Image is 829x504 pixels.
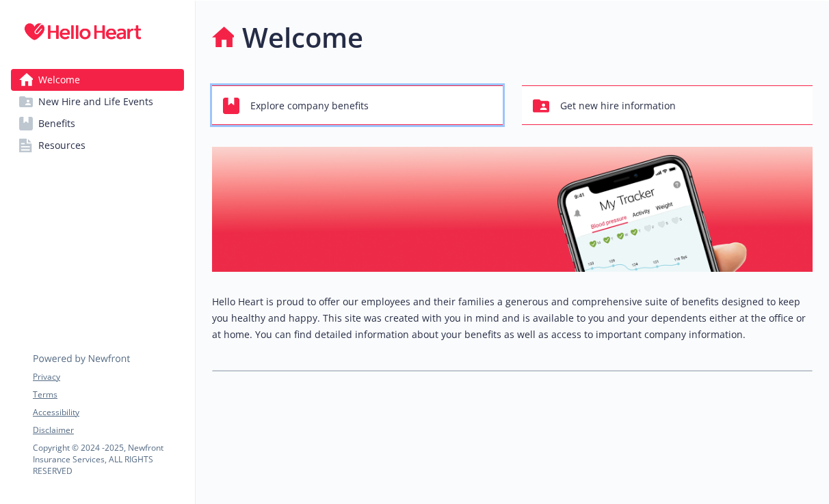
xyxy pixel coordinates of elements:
p: Hello Heart is proud to offer our employees and their families a generous and comprehensive suite... [212,294,813,343]
p: Copyright © 2024 - 2025 , Newfront Insurance Services, ALL RIGHTS RESERVED [33,442,183,477]
a: Benefits [11,113,184,135]
h1: Welcome [242,17,363,58]
a: Disclaimer [33,424,183,436]
span: New Hire and Life Events [38,91,153,113]
span: Welcome [38,69,80,91]
a: Resources [11,135,184,156]
a: Welcome [11,69,184,91]
img: overview page banner [212,147,813,272]
span: Explore company benefits [250,93,369,119]
a: Terms [33,389,183,401]
span: Benefits [38,113,75,135]
a: Privacy [33,371,183,383]
span: Resources [38,135,85,156]
button: Get new hire information [522,85,813,125]
a: Accessibility [33,406,183,419]
a: New Hire and Life Events [11,91,184,113]
span: Get new hire information [560,93,676,119]
button: Explore company benefits [212,85,503,125]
